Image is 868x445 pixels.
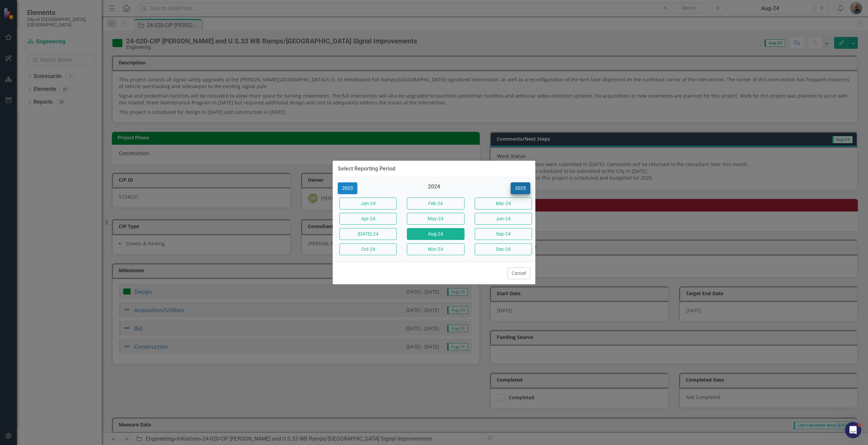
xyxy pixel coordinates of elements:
[339,243,397,255] button: Oct-24
[338,166,395,172] div: Select Reporting Period
[339,213,397,225] button: Apr-24
[475,198,532,209] button: Mar-24
[475,243,532,255] button: Dec-24
[407,213,464,225] button: May-24
[845,422,861,438] iframe: Intercom live chat
[338,182,357,194] button: 2023
[475,228,532,240] button: Sep-24
[475,213,532,225] button: Jun-24
[339,198,397,209] button: Jan-24
[405,183,462,194] div: 2024
[339,228,397,240] button: [DATE]-24
[407,243,464,255] button: Nov-24
[507,267,530,279] button: Cancel
[511,182,530,194] button: 2025
[407,228,464,240] button: Aug-24
[407,198,464,209] button: Feb-24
